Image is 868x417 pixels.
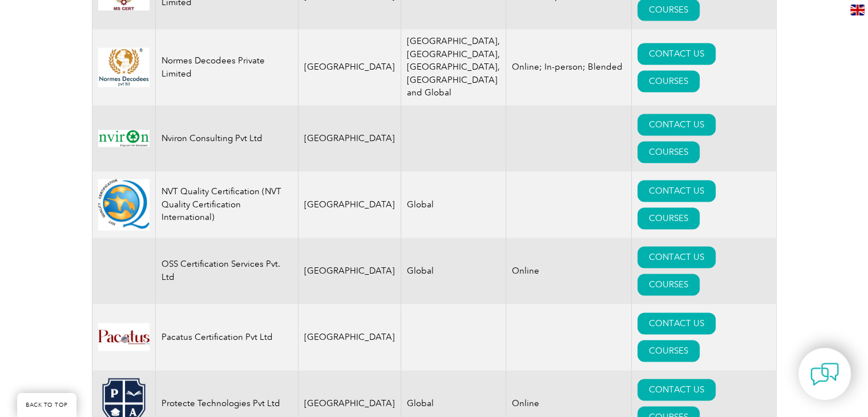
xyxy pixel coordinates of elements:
a: COURSES [637,207,700,229]
td: [GEOGRAPHIC_DATA] [298,29,401,105]
td: OSS Certification Services Pvt. Ltd [155,238,298,304]
td: Global [401,238,506,304]
a: COURSES [637,70,700,92]
a: CONTACT US [637,246,716,268]
a: CONTACT US [637,180,716,202]
a: CONTACT US [637,312,716,334]
a: BACK TO TOP [17,393,76,417]
td: [GEOGRAPHIC_DATA] [298,171,401,238]
img: 8c6e383d-39a3-ec11-983f-002248154ade-logo.jpg [98,130,150,147]
img: e7b63985-9dc1-ec11-983f-002248d3b10e-logo.png [98,47,150,86]
td: Nviron Consulting Pvt Ltd [155,105,298,171]
td: [GEOGRAPHIC_DATA] [298,238,401,304]
a: CONTACT US [637,114,716,135]
a: COURSES [637,141,700,163]
td: [GEOGRAPHIC_DATA] [298,105,401,171]
a: COURSES [637,274,700,295]
img: en [850,5,865,15]
td: Online [506,238,631,304]
td: Online; In-person; Blended [506,29,631,105]
img: f8318ad0-2dc2-eb11-bacc-0022481832e0-logo.png [98,179,150,230]
td: [GEOGRAPHIC_DATA], [GEOGRAPHIC_DATA], [GEOGRAPHIC_DATA], [GEOGRAPHIC_DATA] and Global [401,29,506,105]
td: [GEOGRAPHIC_DATA] [298,304,401,370]
td: NVT Quality Certification (NVT Quality Certification International) [155,171,298,238]
a: CONTACT US [637,379,716,400]
a: COURSES [637,340,700,362]
a: CONTACT US [637,43,716,65]
img: contact-chat.png [810,360,839,388]
td: Global [401,171,506,238]
td: Normes Decodees Private Limited [155,29,298,105]
td: Pacatus Certification Pvt Ltd [155,304,298,370]
img: a70504ba-a5a0-ef11-8a69-0022489701c2-logo.jpg [98,323,150,351]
